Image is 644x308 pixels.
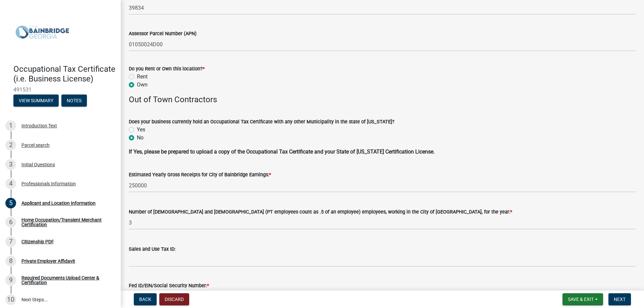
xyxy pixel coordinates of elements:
[21,259,75,263] div: Private Employer Affidavit
[21,181,76,186] div: Professionals Information
[13,86,107,93] span: 491531
[13,95,59,107] button: View Summary
[21,218,110,227] div: Home Occupation/Transient Merchant Certification
[21,123,57,128] div: Introduction Text
[129,284,209,288] label: Fed ID/EIN/Social Security Number:
[134,293,157,305] button: Back
[21,275,110,285] div: Required Documents Upload Center & Certification
[129,173,271,177] label: Estimated Yearly Gross Receipts for City of Bainbridge Earnings:
[5,120,16,131] div: 1
[129,120,394,124] label: Does your business currently hold an Occupational Tax Certificate with any other Municipality in ...
[137,126,145,134] label: Yes
[61,95,87,107] button: Notes
[562,293,603,305] button: Save & Exit
[137,81,148,89] label: Own
[139,297,151,302] span: Back
[21,239,54,244] div: Citizenship PDF
[159,293,189,305] button: Discard
[129,32,197,36] label: Assessor Parcel Number (APN)
[137,134,144,142] label: No
[13,64,115,84] h4: Occupational Tax Certificate (i.e. Business License)
[21,201,96,205] div: Applicant and Location Information
[5,159,16,170] div: 3
[5,294,16,305] div: 10
[5,198,16,208] div: 5
[21,162,55,167] div: Initial Questions
[129,95,636,105] h4: Out of Town Contractors
[129,210,512,214] label: Number of [DEMOGRAPHIC_DATA] and [DEMOGRAPHIC_DATA] (PT employees count as .5 of an employee) emp...
[5,275,16,286] div: 9
[61,98,87,104] wm-modal-confirm: Notes
[5,217,16,228] div: 6
[5,256,16,266] div: 8
[13,7,71,57] img: City of Bainbridge, Georgia (Canceled)
[568,297,594,302] span: Save & Exit
[21,143,50,147] div: Parcel search
[129,148,435,155] strong: If Yes, please be prepared to upload a copy of the Occupational Tax Certificate and your State of...
[13,98,59,104] wm-modal-confirm: Summary
[5,236,16,247] div: 7
[5,140,16,150] div: 2
[137,73,148,81] label: Rent
[5,178,16,189] div: 4
[129,67,205,71] label: Do you Rent or Own this location?
[614,297,626,302] span: Next
[129,247,175,252] label: Sales and Use Tax ID:
[608,293,631,305] button: Next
